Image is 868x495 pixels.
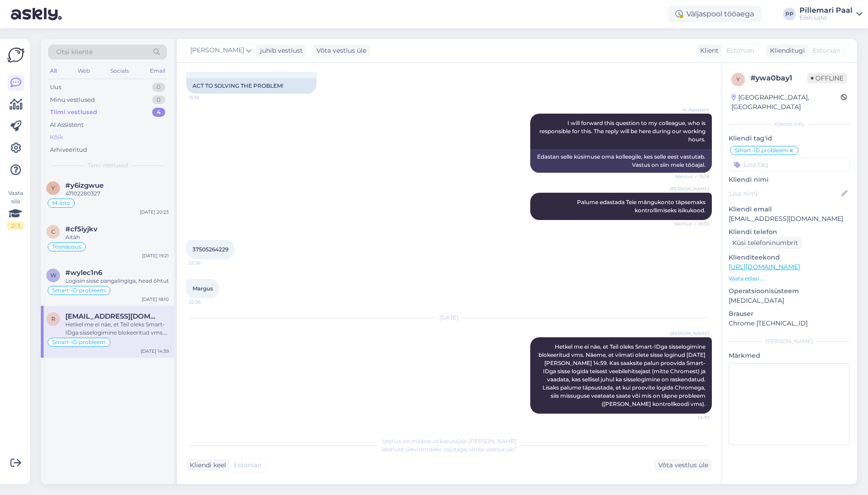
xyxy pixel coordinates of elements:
[729,286,850,296] p: Operatsioonisüsteem
[51,185,55,191] span: y
[65,277,169,285] div: Logisin sisse pangalingiga, head õhtut
[729,227,850,237] p: Kliendi telefon
[668,6,761,22] div: Väljaspool tööaega
[729,189,839,199] input: Lisa nimi
[50,145,87,155] div: Arhiveeritud
[726,46,754,55] span: Estonian
[696,46,719,55] div: Klient
[7,189,24,230] div: Vaata siia
[108,65,131,77] div: Socials
[186,78,316,94] div: ACT TO SOLVING THE PROBLEM!
[729,337,850,345] div: [PERSON_NAME]
[52,200,70,206] span: M-loto
[7,222,24,230] div: 2 / 3
[50,133,63,142] div: Kõik
[729,214,850,224] p: [EMAIL_ADDRESS][DOMAIN_NAME]
[50,120,84,130] div: AI Assistent
[729,275,850,283] p: Vaata edasi ...
[538,343,707,407] span: Hetkel me ei näe, et Teil oleks Smart-IDga sisselogimine blokeeritud vms. Näeme, et viimati olete...
[729,263,800,271] a: [URL][DOMAIN_NAME]
[192,246,228,253] span: 37505264229
[539,120,707,143] span: I will forward this question to my colleague, who is responsible for this. The reply will be here...
[577,199,707,214] span: Palume edastada Teie mängukonto täpsemaks kontrollimiseks isikukood.
[813,46,840,55] span: Estonian
[750,73,807,84] div: # ywa0bay1
[729,296,850,305] p: [MEDICAL_DATA]
[65,225,98,233] span: #cf5iyjkv
[731,93,841,112] div: [GEOGRAPHIC_DATA], [GEOGRAPHIC_DATA]
[675,173,709,180] span: Nähtud ✓ 15:18
[65,181,104,190] span: #y6izgwue
[729,205,850,214] p: Kliendi email
[670,185,709,192] span: [PERSON_NAME]
[65,320,169,337] div: Hetkel me ei näe, et Teil oleks Smart-IDga sisselogimine blokeeritud vms. Näeme, et viimati olete...
[142,296,169,303] div: [DATE] 18:10
[52,244,81,250] span: Tõenäosus
[766,46,805,55] div: Klienditugi
[736,76,740,83] span: y
[65,269,102,277] span: #wylec1n6
[530,149,712,173] div: Edastan selle küsimuse oma kolleegile, kes selle eest vastutab. Vastus on siin meie tööajal.
[799,7,853,14] div: Pillemari Paal
[140,209,169,215] div: [DATE] 20:23
[50,95,95,105] div: Minu vestlused
[88,161,128,170] span: Tiimi vestlused
[655,459,712,471] div: Võta vestlus üle
[50,83,61,92] div: Uus
[729,158,850,171] input: Lisa tag
[51,315,55,322] span: r
[189,260,223,266] span: 22:36
[190,45,244,55] span: [PERSON_NAME]
[382,438,516,445] span: Vestlus on määratud kasutajale [PERSON_NAME]
[256,46,303,55] div: juhib vestlust
[674,220,709,227] span: Nähtud ✓ 18:35
[799,7,863,21] a: Pillemari PaalEesti Loto
[148,65,167,77] div: Email
[234,460,261,470] span: Estonian
[729,134,850,143] p: Kliendi tag'id
[65,190,169,198] div: 47102280327
[729,309,850,319] p: Brauser
[467,446,517,453] i: „Võtke vestlus üle”
[729,120,850,128] div: Kliendi info
[729,175,850,185] p: Kliendi nimi
[152,95,165,105] div: 0
[50,108,97,117] div: Tiimi vestlused
[65,312,160,320] span: r2stik@gmail.com
[142,252,169,259] div: [DATE] 19:21
[141,348,169,355] div: [DATE] 14:39
[7,46,25,64] img: Askly Logo
[735,148,788,153] span: Smart-ID probleem
[152,108,165,117] div: 4
[51,228,55,235] span: c
[48,65,59,77] div: All
[152,83,165,92] div: 0
[189,94,223,101] span: 15:18
[807,73,847,83] span: Offline
[313,45,370,57] div: Võta vestlus üle
[675,414,709,421] span: 14:39
[382,446,517,453] span: Vestluse ülevõtmiseks vajutage
[186,314,712,322] div: [DATE]
[56,47,93,57] span: Otsi kliente
[670,330,709,337] span: [PERSON_NAME]
[52,340,106,345] span: Smart-ID probleem
[729,253,850,262] p: Klienditeekond
[729,319,850,328] p: Chrome [TECHNICAL_ID]
[189,299,223,305] span: 22:36
[186,460,226,470] div: Kliendi keel
[675,106,709,113] span: AI Assistent
[783,8,796,20] div: PP
[799,14,853,21] div: Eesti Loto
[50,272,56,279] span: w
[729,351,850,360] p: Märkmed
[192,285,213,292] span: Margus
[729,237,802,249] div: Küsi telefoninumbrit
[76,65,92,77] div: Web
[52,288,106,293] span: Smart-ID probleem
[65,233,169,241] div: Aitäh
